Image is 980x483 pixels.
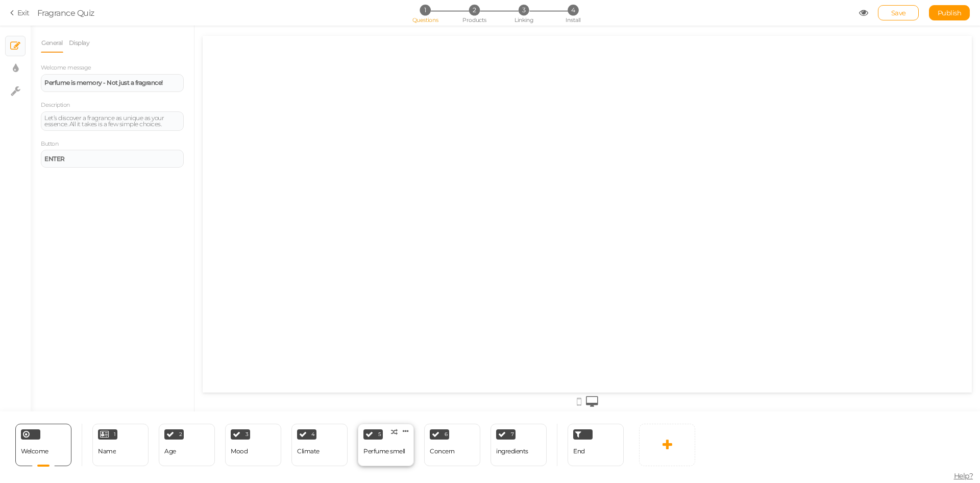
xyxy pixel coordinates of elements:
div: Name [98,448,116,455]
div: Welcome [15,424,71,466]
span: Help? [954,471,973,480]
strong: ENTER [44,155,65,163]
li: 2 Products [451,5,498,15]
span: End [573,447,585,455]
li: 1 Questions [401,5,449,15]
span: Save [891,9,906,17]
div: Age [164,448,176,455]
a: General [41,33,63,53]
div: 6 Concern [424,424,480,466]
label: Button [41,141,58,148]
div: End [568,424,624,466]
span: 1 [114,432,116,437]
span: 4 [311,432,315,437]
span: Welcome [21,447,48,455]
div: Climate [297,448,320,455]
span: 5 [378,432,381,437]
label: Welcome message [41,64,91,72]
div: 7 ingredients [491,424,547,466]
div: Fragrance Quiz [37,7,94,19]
strong: Perfume is memory - Not just a fragrance! [44,79,163,86]
div: Concern [430,448,455,455]
div: 3 Mood [225,424,281,466]
li: 3 Linking [500,5,548,15]
label: Description [41,102,70,109]
div: Perfume smell [363,448,405,455]
span: 2 [179,432,182,437]
a: Exit [10,8,30,18]
span: 6 [445,432,448,437]
a: Display [68,33,90,53]
div: Let’s discover a fragrance as unique as your essence. All it takes is a few simple choices. [44,115,180,127]
li: 4 Install [549,5,597,15]
div: 1 Name [92,424,149,466]
span: Products [462,16,486,24]
span: Install [566,16,580,24]
div: Mood [231,448,248,455]
div: Save [878,5,919,20]
span: Questions [412,16,438,24]
div: 5 Perfume smell [358,424,414,466]
span: Publish [938,9,962,17]
span: 2 [469,5,480,15]
span: 3 [519,5,529,15]
span: 4 [568,5,578,15]
div: ingredients [496,448,528,455]
div: 4 Climate [291,424,348,466]
span: 3 [246,432,249,437]
div: 2 Age [159,424,215,466]
span: 1 [420,5,430,15]
span: 7 [511,432,514,437]
span: Linking [514,16,533,24]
